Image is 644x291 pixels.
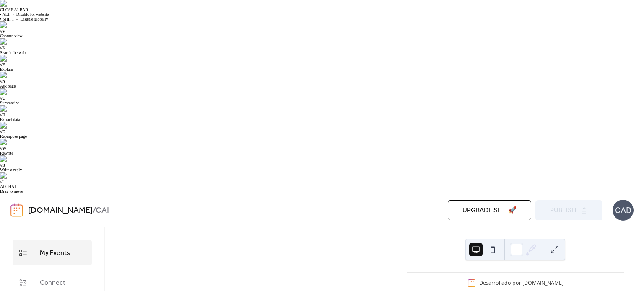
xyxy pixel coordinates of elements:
[462,206,517,216] span: Upgrade site 🚀
[13,240,92,265] a: My Events
[96,203,109,219] b: CAI
[93,203,96,219] b: /
[40,247,70,260] span: My Events
[522,279,563,286] a: [DOMAIN_NAME]
[28,203,93,219] a: [DOMAIN_NAME]
[479,279,563,286] div: Desarrollado por
[10,203,23,217] img: logo
[613,200,634,221] div: CAD
[40,276,65,289] span: Connect
[448,200,531,220] button: Upgrade site 🚀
